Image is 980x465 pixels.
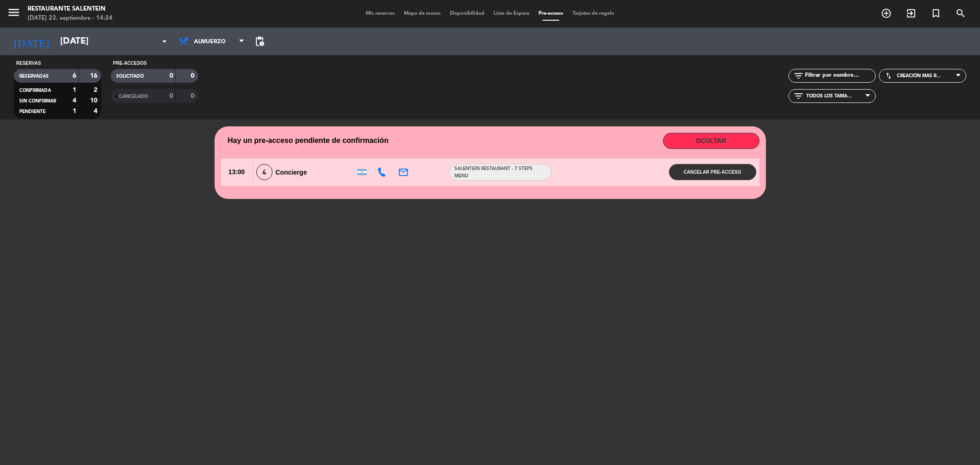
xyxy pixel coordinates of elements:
[194,33,238,51] span: Almuerzo
[930,8,941,19] i: turned_in_not
[897,73,943,79] span: Creación más reciente
[111,69,198,83] filter-checkbox: EARLY_ACCESS_REQUESTED
[361,11,399,16] span: Mis reservas
[445,11,489,16] span: Disponibilidad
[73,108,76,114] strong: 1
[16,60,41,67] label: Reservas
[19,88,51,93] span: CONFIRMADA
[94,108,99,114] strong: 4
[19,109,45,114] span: Pendiente
[159,36,170,47] i: arrow_drop_down
[170,73,173,79] strong: 0
[28,14,113,23] div: [DATE] 23. septiembre - 14:24
[170,93,173,99] strong: 0
[254,36,265,47] span: pending_actions
[90,73,99,79] strong: 16
[489,11,534,16] span: Lista de Espera
[19,74,49,79] span: RESERVADAS
[28,5,113,14] div: Restaurante Salentein
[955,8,966,19] i: search
[116,74,144,79] span: Solicitado
[256,164,272,180] span: 4
[398,167,409,178] i: email
[399,11,445,16] span: Mapa de mesas
[806,93,852,99] span: Todos los tamaños
[534,11,568,16] span: Pre-acceso
[94,87,99,93] strong: 2
[90,97,99,104] strong: 10
[906,8,917,19] i: exit_to_app
[7,6,21,23] button: menu
[276,169,307,176] span: Concierge
[804,71,875,81] input: Filtrar por nombre...
[19,99,56,103] span: SIN CONFIRMAR
[228,135,389,147] span: Hay un pre-acceso pendiente de confirmación
[73,73,76,79] strong: 6
[568,11,619,16] span: Tarjetas de regalo
[119,94,148,99] span: Cancelado
[7,31,56,51] i: [DATE]
[7,6,21,19] i: menu
[113,60,147,67] label: Pre-accesos
[73,87,76,93] strong: 1
[191,93,196,99] strong: 0
[450,165,551,180] span: SALENTEIN RESTAURANT - 7 Steps Menu
[191,73,196,79] strong: 0
[663,133,759,149] button: OCULTAR
[669,164,756,180] button: Cancelar pre-acceso
[881,8,892,19] i: add_circle_outline
[793,70,804,81] i: filter_list
[73,97,76,104] strong: 4
[221,159,253,186] span: 13:00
